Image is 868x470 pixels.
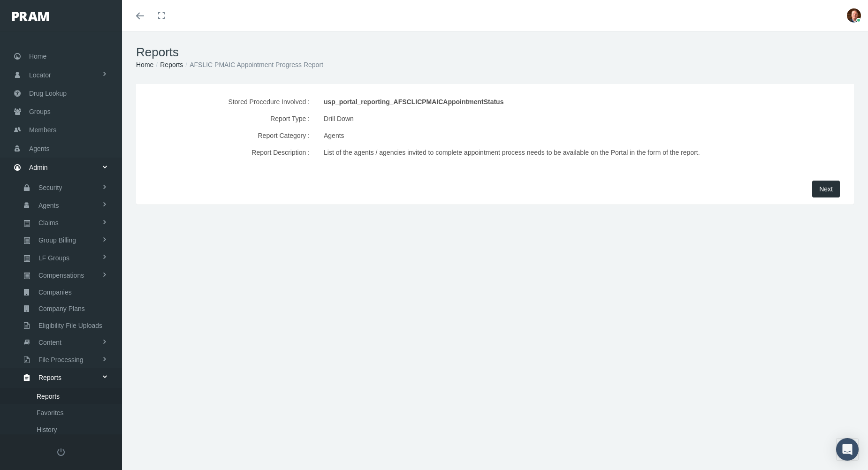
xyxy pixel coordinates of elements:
[38,232,76,248] span: Group Billing
[37,405,64,421] span: Favorites
[38,352,84,368] span: File Processing
[38,334,61,350] span: Content
[29,140,50,158] span: Agents
[836,438,859,461] div: Open Intercom Messenger
[324,127,726,144] div: Agents
[38,267,84,283] span: Compensations
[324,93,726,110] div: usp_portal_reporting_AFSCLICPMAICAppointmentStatus
[29,103,51,121] span: Groups
[29,121,56,139] span: Members
[38,197,59,213] span: Agents
[29,66,51,84] span: Locator
[38,370,61,386] span: Reports
[38,215,59,231] span: Claims
[29,47,46,65] span: Home
[819,185,833,193] span: Next
[38,180,62,196] span: Security
[136,61,153,68] a: Home
[136,45,854,60] h1: Reports
[812,181,840,197] button: Next
[324,110,726,127] div: Drill Down
[29,159,48,176] span: Admin
[160,61,183,68] a: Reports
[138,127,317,144] label: Report Category :
[138,93,317,110] label: Stored Procedure Involved :
[138,144,317,161] label: Report Description :
[12,12,49,21] img: PRAM_20_x_78.png
[847,8,861,23] img: S_Profile_Picture_684.jpg
[138,110,317,127] label: Report Type :
[38,318,102,334] span: Eligibility File Uploads
[37,422,57,438] span: History
[37,388,60,404] span: Reports
[38,301,85,317] span: Company Plans
[38,250,69,266] span: LF Groups
[38,284,72,300] span: Companies
[324,144,726,161] div: List of the agents / agencies invited to complete appointment process needs to be available on th...
[29,84,67,102] span: Drug Lookup
[183,60,323,70] li: AFSLIC PMAIC Appointment Progress Report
